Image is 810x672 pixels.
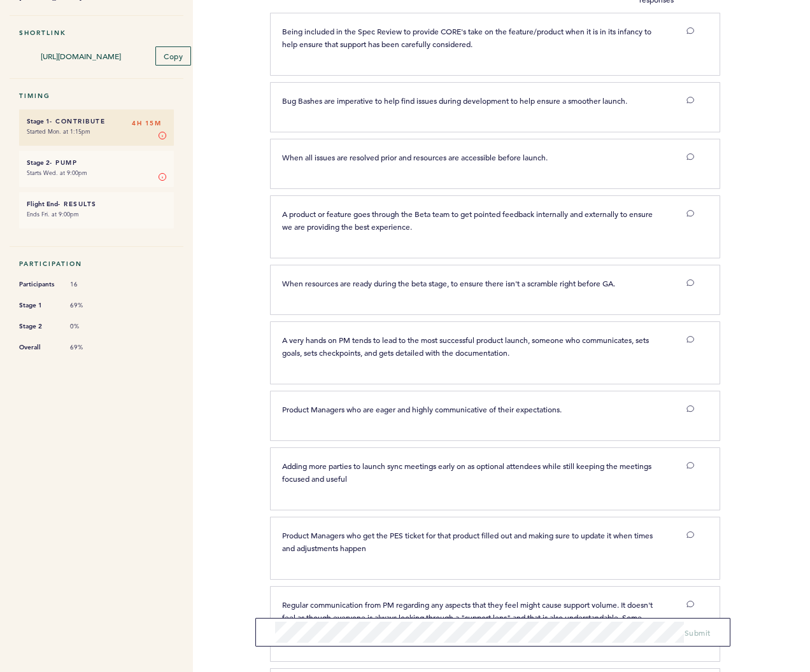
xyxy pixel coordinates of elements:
[19,320,57,333] span: Stage 2
[27,127,90,136] time: Started Mon. at 1:15pm
[282,209,655,232] span: A product or feature goes through the Beta team to get pointed feedback internally and externally...
[27,200,58,208] small: Flight End
[27,117,166,125] h6: - Contribute
[282,461,653,484] span: Adding more parties to launch sync meetings early on as optional attendees while still keeping th...
[27,169,87,177] time: Starts Wed. at 9:00pm
[685,626,711,639] button: Submit
[70,280,108,289] span: 16
[27,158,50,167] small: Stage 2
[19,260,174,268] h5: Participation
[19,299,57,312] span: Stage 1
[132,117,161,130] span: 4H 15M
[70,343,108,352] span: 69%
[155,46,191,66] button: Copy
[282,599,655,635] span: Regular communication from PM regarding any aspects that they feel might cause support volume. It...
[19,341,57,354] span: Overall
[282,335,651,358] span: A very hands on PM tends to lead to the most successful product launch, someone who communicates,...
[282,26,653,49] span: Being included in the Spec Review to provide CORE's take on the feature/product when it is in its...
[282,530,655,553] span: Product Managers who get the PES ticket for that product filled out and making sure to update it ...
[27,210,79,218] time: Ends Fri. at 9:00pm
[282,278,615,288] span: When resources are ready during the beta stage, to ensure there isn't a scramble right before GA.
[282,404,562,414] span: Product Managers who are eager and highly communicative of their expectations.
[164,51,183,61] span: Copy
[19,29,174,37] h5: Shortlink
[27,200,166,208] h6: - Results
[70,322,108,331] span: 0%
[27,117,50,125] small: Stage 1
[27,158,166,167] h6: - Pump
[282,152,548,162] span: When all issues are resolved prior and resources are accessible before launch.
[685,627,711,638] span: Submit
[19,92,174,100] h5: Timing
[70,301,108,310] span: 69%
[282,95,627,106] span: Bug Bashes are imperative to help find issues during development to help ensure a smoother launch.
[19,278,57,291] span: Participants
